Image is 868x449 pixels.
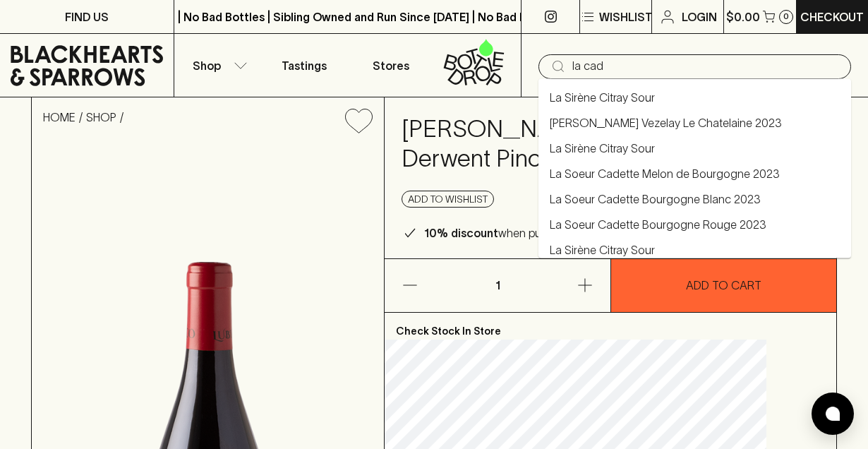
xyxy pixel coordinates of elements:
p: Shop [193,57,221,74]
b: 10% discount [424,227,498,239]
p: 1 [481,259,514,312]
p: Stores [373,57,409,74]
a: La Soeur Cadette Bourgogne Rouge 2023 [550,216,766,233]
button: Add to wishlist [339,103,378,139]
p: Login [682,8,717,25]
p: Check Stock In Store [385,313,836,340]
h4: [PERSON_NAME] Huon & Derwent Pinot Noir 2023 [402,114,728,174]
a: La Soeur Cadette Melon de Bourgogne 2023 [550,165,780,182]
p: FIND US [65,8,109,25]
a: HOME [43,111,76,124]
a: SHOP [86,111,116,124]
a: Stores [348,34,435,97]
p: when purchasing 6 or more bottles [424,224,675,241]
p: Checkout [800,8,864,25]
button: ADD TO CART [611,259,836,312]
button: Shop [174,34,261,97]
p: ADD TO CART [686,277,761,294]
a: La Sirène Citray Sour [550,89,655,106]
a: La Soeur Cadette Bourgogne Blanc 2023 [550,191,761,208]
button: Add to wishlist [402,191,494,208]
a: La Sirène Citray Sour [550,241,655,258]
a: La Sirène Citray Sour [550,140,655,157]
p: Tastings [282,57,327,74]
a: [PERSON_NAME] Vezelay Le Chatelaine 2023 [550,114,782,131]
img: bubble-icon [826,407,840,421]
p: $0.00 [726,8,760,25]
a: Tastings [261,34,348,97]
input: Try "Pinot noir" [572,55,840,78]
p: 0 [783,13,789,20]
p: Wishlist [599,8,653,25]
